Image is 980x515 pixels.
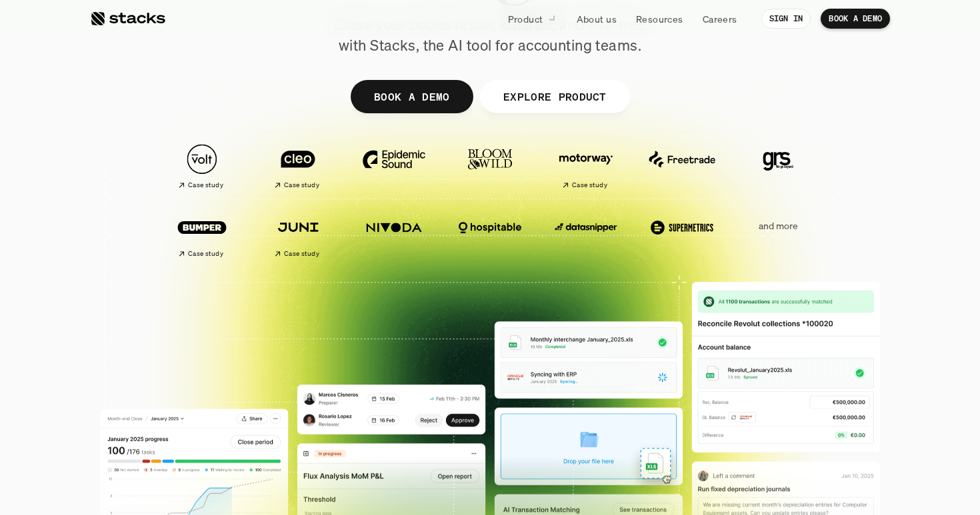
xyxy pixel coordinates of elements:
p: Resources [636,12,683,26]
a: Case study [257,205,339,263]
a: Case study [161,137,243,195]
p: Product [508,12,543,26]
a: Careers [695,7,745,31]
h2: Case study [188,181,223,189]
a: Resources [628,7,691,31]
p: Careers [703,12,737,26]
p: BOOK A DEMO [374,87,450,106]
a: BOOK A DEMO [351,80,473,113]
a: About us [569,7,625,31]
a: Case study [161,205,243,263]
h2: Case study [284,250,319,258]
p: About us [577,12,617,26]
a: SIGN IN [761,9,811,29]
p: BOOK A DEMO [829,14,882,23]
h2: Case study [188,250,223,258]
p: and more [737,221,819,232]
p: EXPLORE PRODUCT [503,87,606,106]
h2: Case study [284,181,319,189]
a: BOOK A DEMO [821,9,890,29]
a: Case study [257,137,339,195]
a: Case study [545,137,627,195]
h2: Case study [572,181,607,189]
p: SIGN IN [769,14,803,23]
a: Privacy Policy [157,308,216,318]
a: EXPLORE PRODUCT [479,80,629,113]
